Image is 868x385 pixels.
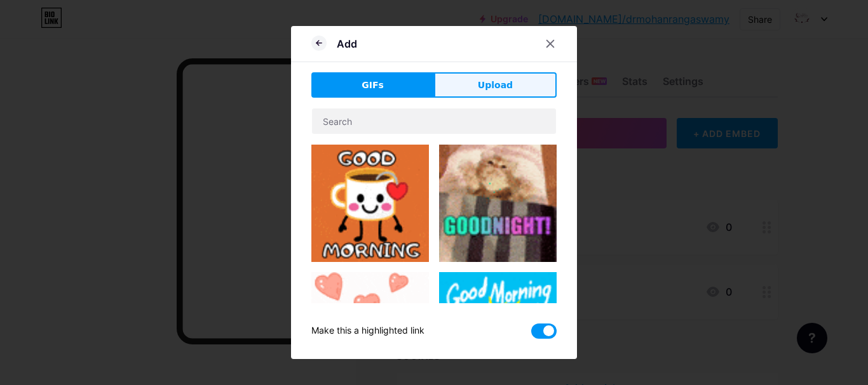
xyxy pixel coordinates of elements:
[478,79,513,92] span: Upload
[311,323,424,339] div: Make this a highlighted link
[434,72,557,98] button: Upload
[337,36,357,51] div: Add
[311,72,434,98] button: GIFs
[311,145,429,262] img: Gihpy
[362,79,384,92] span: GIFs
[439,145,557,262] img: Gihpy
[312,108,556,134] input: Search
